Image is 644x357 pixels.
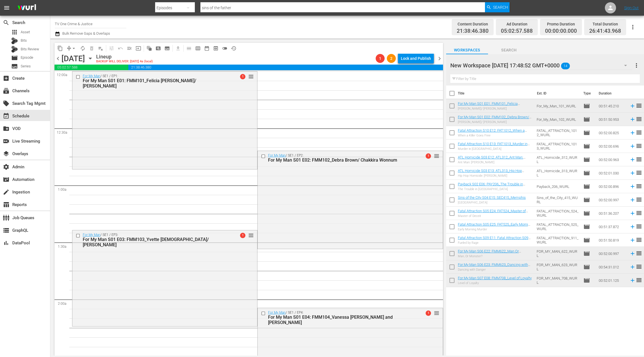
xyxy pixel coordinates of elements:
[485,2,510,12] button: Search
[629,197,636,203] svg: Add to Schedule
[143,43,154,54] span: Refresh All Search Blocks
[195,46,201,51] span: calendar_view_week_outlined
[534,220,581,233] td: FATAL_ATTRACTION_525_WURL
[636,250,642,257] span: reorder
[583,264,590,270] span: Episode
[629,143,636,149] svg: Add to Schedule
[596,99,627,113] td: 00:51:45.210
[240,233,245,238] span: 1
[596,113,627,126] td: 00:51:50.953
[629,264,636,270] svg: Add to Schedule
[501,28,533,34] span: 05:02:57.588
[457,28,489,34] span: 21:38:46.380
[55,55,61,62] span: chevron_left
[3,214,10,221] span: Job Queues
[458,101,520,110] a: For My Man S01 E01: FMM101_Felicia [PERSON_NAME]/ [PERSON_NAME]
[458,134,532,137] div: When a Killer Goes Free
[127,46,132,51] span: menu_open
[458,228,532,231] div: Early Morning Murder
[629,130,636,136] svg: Add to Schedule
[434,153,439,159] span: reorder
[11,63,18,70] span: Series
[458,107,532,110] div: [PERSON_NAME]/ [PERSON_NAME]
[629,224,636,230] svg: Add to Schedule
[248,74,254,79] button: reorder
[493,2,508,12] span: Search
[580,86,595,101] th: Type
[534,153,581,166] td: ATL_Homicide_312_WURL
[534,274,581,287] td: FOR_MY_MAN_708_WURL
[629,277,636,283] svg: Add to Schedule
[636,143,642,149] span: reorder
[458,281,532,285] div: Level of Loyalty
[21,46,39,52] span: Bits Review
[426,310,431,316] span: 1
[11,29,18,36] span: Asset
[3,227,10,234] span: GraphQL
[134,44,143,53] span: Update Metadata from Key Asset
[11,55,18,61] span: Episode
[458,115,531,123] a: For My Man S01 E02: FMM102_Debra Brown/ Chakkira Wonnum
[268,153,286,157] a: For My Man
[105,43,116,54] span: Customize Events
[125,44,134,53] span: Fill episodes with ad slates
[458,201,526,204] div: [GEOGRAPHIC_DATA]
[3,88,10,94] span: Channels
[57,46,63,51] span: content_copy
[458,187,532,191] div: The Trouble in [GEOGRAPHIC_DATA]
[268,153,413,163] div: / SE1 / EP2:
[596,153,627,166] td: 00:52:00.963
[268,157,413,163] div: For My Man S01 E02: FMM102_Debra Brown/ Chakkira Wonnum
[534,166,581,180] td: ATL_Homicide_313_WURL
[56,44,65,53] span: Copy Lineup
[183,43,193,54] span: Day Calendar View
[636,223,642,230] span: reorder
[248,74,254,80] span: reorder
[3,150,10,157] span: Overlays
[436,55,443,62] span: chevron_right
[3,138,10,145] span: Live Streaming
[65,44,78,53] span: Remove Gaps & Overlaps
[202,44,211,53] span: Month Calendar View
[458,182,525,190] a: Payback S02 E06: PAY206_The Trouble in [GEOGRAPHIC_DATA]
[458,254,532,258] div: Man, Or Monster?
[458,169,524,177] a: ATL Homicide S03 E13: ATL313_Hip Hop Homicide: [PERSON_NAME]
[636,196,642,203] span: reorder
[636,102,642,109] span: reorder
[458,241,532,245] div: Fueled by Rage
[458,120,532,124] div: [PERSON_NAME]/ [PERSON_NAME]
[268,311,286,315] a: For My Man
[83,233,228,247] div: / SE1 / EP3:
[116,44,125,53] span: Revert to Primary Episode
[534,247,581,260] td: FOR_MY_MAN_622_WURL
[83,78,228,89] div: For My Man S01 E01: FMM101_Felicia [PERSON_NAME]/ [PERSON_NAME]
[163,44,172,53] span: Create Series Block
[398,53,434,63] button: Lock and Publish
[3,75,10,82] span: Create
[21,63,31,69] span: Series
[636,263,642,270] span: reorder
[3,189,10,195] span: Ingestion
[248,232,254,238] span: reorder
[636,277,642,283] span: reorder
[213,46,219,51] span: preview_outlined
[596,180,627,193] td: 00:52:00.896
[633,62,640,69] span: more_vert
[11,37,18,44] div: Bits
[3,19,10,26] span: Search
[636,116,642,122] span: reorder
[583,143,590,150] span: Episode
[458,147,532,151] div: Murder in [GEOGRAPHIC_DATA]
[3,176,10,183] span: Automation
[534,233,581,247] td: FATAL_ATTRACTION_911_WURL
[3,240,10,246] span: DataPool
[534,207,581,220] td: FATAL_ATTRACTION_524_WURL
[154,44,163,53] span: Create Search Block
[596,140,627,153] td: 00:52:00.696
[624,6,639,10] a: Sign Out
[3,4,10,11] span: menu
[3,201,10,208] span: Reports
[3,100,10,107] span: Search Tag Mgmt
[458,209,528,217] a: Fatal Attraction S05 E24: FAT524_Master of Deceit
[13,1,40,15] img: ans4CAIJ8jUAAAAAAAAAAAAAAAAAAAAAAAAgQb4GAAAAAAAAAAAAAAAAAAAAAAAAJMjXAAAAAAAAAAAAAAAAAAAAAAAAgAT5G...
